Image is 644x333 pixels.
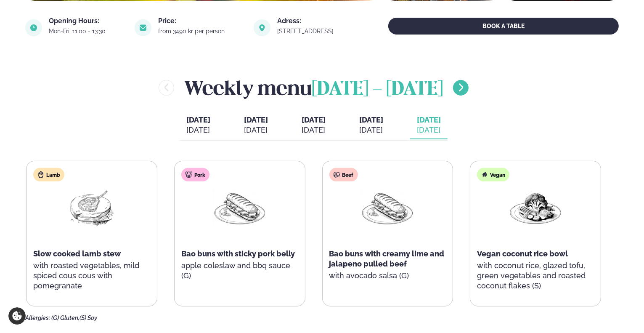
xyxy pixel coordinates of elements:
[135,19,151,36] img: image alt
[25,314,50,321] span: Allergies:
[37,171,44,178] img: Lamb.svg
[159,80,174,96] button: menu-btn-left
[244,115,268,124] span: [DATE]
[181,249,295,258] span: Bao buns with sticky pork belly
[237,112,275,139] button: [DATE] [DATE]
[186,125,210,135] div: [DATE]
[80,314,97,321] span: (S) Soy
[33,261,150,291] p: with roasted vegetables, mild spiced cous cous with pomegranate
[33,249,121,258] span: Slow cooked lamb stew
[8,307,26,325] a: Cookie settings
[359,125,383,135] div: [DATE]
[329,168,358,181] div: Beef
[360,188,414,227] img: Panini.png
[359,115,383,124] span: [DATE]
[417,125,441,135] div: [DATE]
[25,19,42,36] img: image alt
[277,26,352,36] a: link
[453,80,469,96] button: menu-btn-right
[417,115,441,125] span: [DATE]
[477,249,568,258] span: Vegan coconut rice bowl
[477,168,509,181] div: Vegan
[388,18,619,35] button: BOOK A TABLE
[158,28,244,35] div: from 3490 kr per person
[213,188,267,227] img: Panini.png
[33,168,64,181] div: Lamb
[277,18,352,24] div: Adress:
[181,261,298,281] p: apple coleslaw and bbq sauce (G)
[509,188,562,227] img: Vegan.png
[329,249,445,268] span: Bao buns with creamy lime and jalapeno pulled beef
[180,112,217,139] button: [DATE] [DATE]
[184,74,443,101] h2: Weekly menu
[410,112,448,139] button: [DATE] [DATE]
[302,125,326,135] div: [DATE]
[312,80,443,99] span: [DATE] - [DATE]
[181,168,209,181] div: Pork
[65,188,119,227] img: Lamb-Meat.png
[49,18,125,24] div: Opening Hours:
[295,112,332,139] button: [DATE] [DATE]
[302,115,326,124] span: [DATE]
[158,18,244,24] div: Price:
[477,261,594,291] p: with coconut rice, glazed tofu, green vegetables and roasted coconut flakes (S)
[254,19,270,36] img: image alt
[244,125,268,135] div: [DATE]
[49,28,125,35] div: Mon-Fri: 11:00 - 13:30
[329,271,446,281] p: with avocado salsa (G)
[352,112,390,139] button: [DATE] [DATE]
[186,115,210,124] span: [DATE]
[51,314,80,321] span: (G) Gluten,
[186,171,192,178] img: pork.svg
[334,171,340,178] img: beef.svg
[481,171,488,178] img: Vegan.svg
